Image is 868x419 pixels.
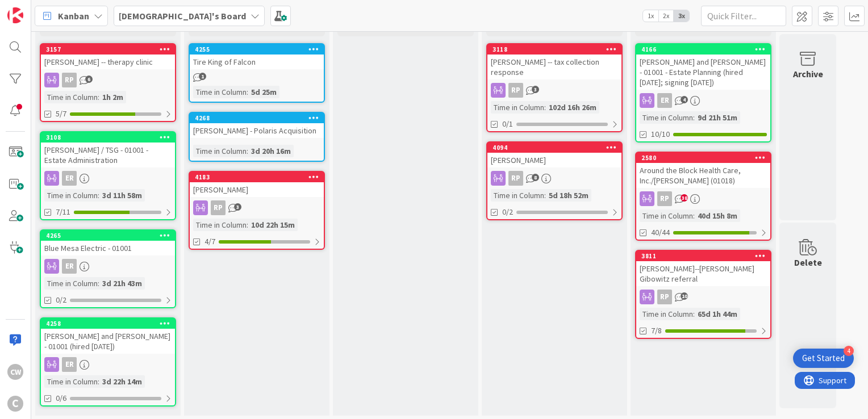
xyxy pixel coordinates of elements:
div: 4183 [195,173,324,181]
span: 2x [658,10,674,22]
span: 0/2 [56,294,66,306]
span: 4/7 [205,236,215,248]
div: 1h 2m [99,91,126,103]
div: RP [487,171,621,186]
div: [PERSON_NAME] - Polaris Acquisition [190,123,324,138]
div: ER [636,93,770,108]
div: RP [636,290,770,304]
div: [PERSON_NAME] / TSG - 01001 - Estate Administration [41,143,175,167]
div: 4183 [190,172,324,182]
span: : [247,86,248,98]
div: 10d 22h 15m [248,219,298,231]
div: 4255 [195,45,324,53]
div: 4258[PERSON_NAME] and [PERSON_NAME] - 01001 (hired [DATE]) [41,319,175,354]
div: Time in Column [44,277,98,290]
span: 3x [674,10,689,22]
div: ER [41,171,175,186]
div: 4268[PERSON_NAME] - Polaris Acquisition [190,113,324,138]
div: 3108 [41,132,175,143]
span: 38 [681,194,688,202]
div: RP [508,83,523,98]
div: 3d 22h 14m [99,375,145,388]
div: 4265 [46,232,175,240]
span: 0/2 [502,206,513,218]
div: RP [657,290,672,304]
span: 7/8 [651,325,662,337]
span: 7/11 [56,206,70,218]
div: ER [41,259,175,274]
div: 3811[PERSON_NAME]--[PERSON_NAME] Gibowitz referral [636,251,770,286]
span: 10/10 [651,128,670,140]
span: 0/1 [502,118,513,130]
div: ER [62,357,77,372]
div: RP [41,73,175,87]
div: Time in Column [491,189,544,202]
span: 5/7 [56,108,66,120]
div: 4258 [46,320,175,328]
div: Time in Column [193,219,247,231]
div: RP [487,83,621,98]
span: 3 [234,203,241,211]
div: [PERSON_NAME]--[PERSON_NAME] Gibowitz referral [636,261,770,286]
div: C [7,396,23,412]
div: 2580 [636,153,770,163]
div: 40d 15h 8m [695,209,740,222]
div: ER [62,259,77,274]
div: Time in Column [44,189,98,202]
div: RP [62,73,77,87]
div: 4166[PERSON_NAME] and [PERSON_NAME] - 01001 - Estate Planning (hired [DATE]; signing [DATE]) [636,44,770,90]
span: : [693,209,695,222]
div: 4166 [641,45,770,53]
div: RP [508,171,523,186]
div: Blue Mesa Electric - 01001 [41,241,175,255]
div: Archive [793,67,823,81]
div: ER [41,357,175,372]
div: 4265 [41,231,175,241]
div: Time in Column [193,145,247,157]
div: RP [636,191,770,206]
span: 0/6 [56,392,66,404]
div: Time in Column [44,91,98,103]
span: : [98,189,99,202]
div: 4255 [190,44,324,55]
div: Get Started [802,353,845,364]
span: : [247,219,248,231]
span: : [98,375,99,388]
div: CW [7,364,23,380]
div: ER [657,93,672,108]
div: 4094 [487,143,621,153]
div: 9d 21h 51m [695,111,740,124]
span: : [544,101,546,114]
span: Kanban [58,9,89,23]
div: 4094[PERSON_NAME] [487,143,621,167]
div: Time in Column [44,375,98,388]
div: 4268 [195,114,324,122]
span: 4 [681,96,688,103]
div: 4258 [41,319,175,329]
span: 1 [199,73,206,80]
div: [PERSON_NAME] and [PERSON_NAME] - 01001 (hired [DATE]) [41,329,175,354]
div: 2580 [641,154,770,162]
div: [PERSON_NAME] -- therapy clinic [41,55,175,69]
div: 4255Tire King of Falcon [190,44,324,69]
span: 6 [85,76,93,83]
b: [DEMOGRAPHIC_DATA]'s Board [119,10,246,22]
div: 2580Around the Block Health Care, Inc./[PERSON_NAME] (01018) [636,153,770,188]
div: 5d 25m [248,86,279,98]
span: 40/44 [651,227,670,238]
div: 3d 20h 16m [248,145,294,157]
div: 3157[PERSON_NAME] -- therapy clinic [41,44,175,69]
span: : [98,277,99,290]
span: : [544,189,546,202]
div: 4 [844,346,854,356]
div: 3108 [46,133,175,141]
div: 3d 11h 58m [99,189,145,202]
div: RP [190,200,324,215]
div: 3108[PERSON_NAME] / TSG - 01001 - Estate Administration [41,132,175,167]
div: [PERSON_NAME] [487,153,621,167]
div: ER [62,171,77,186]
div: 3811 [636,251,770,261]
span: Support [24,2,52,15]
div: Open Get Started checklist, remaining modules: 4 [793,349,854,368]
input: Quick Filter... [701,6,786,26]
